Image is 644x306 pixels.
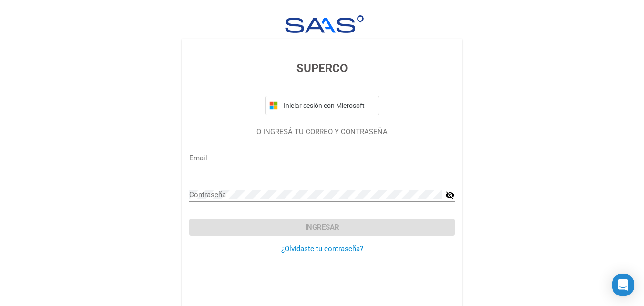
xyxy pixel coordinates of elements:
button: Ingresar [189,219,455,236]
mat-icon: visibility_off [445,190,455,201]
span: Iniciar sesión con Microsoft [282,102,375,109]
span: Ingresar [305,223,339,232]
a: ¿Olvidaste tu contraseña? [281,244,363,253]
p: O INGRESÁ TU CORREO Y CONTRASEÑA [189,127,455,137]
div: Open Intercom Messenger [612,274,634,296]
h3: SUPERCO [189,60,455,77]
button: Iniciar sesión con Microsoft [265,96,379,115]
